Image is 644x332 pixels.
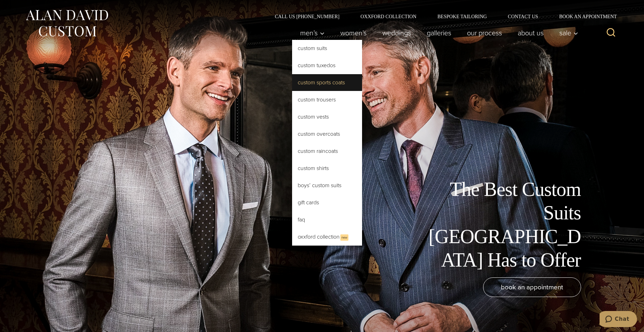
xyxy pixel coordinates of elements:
[600,311,637,329] iframe: Opens a widget where you can chat to one of our agents
[292,26,582,40] nav: Primary Navigation
[264,14,350,19] a: Call Us [PHONE_NUMBER]
[510,26,551,40] a: About Us
[292,126,362,142] a: Custom Overcoats
[292,26,332,40] button: Men’s sub menu toggle
[292,91,362,108] a: Custom Trousers
[25,8,109,39] img: Alan David Custom
[292,228,362,246] a: Oxxford CollectionNew
[427,14,497,19] a: Bespoke Tailoring
[292,160,362,177] a: Custom Shirts
[501,282,563,292] span: book an appointment
[340,234,348,241] span: New
[292,143,362,160] a: Custom Raincoats
[332,26,374,40] a: Women’s
[419,26,459,40] a: Galleries
[292,194,362,211] a: Gift Cards
[603,24,620,41] button: View Search Form
[292,211,362,228] a: FAQ
[292,108,362,125] a: Custom Vests
[374,26,419,40] a: weddings
[424,178,581,272] h1: The Best Custom Suits [GEOGRAPHIC_DATA] Has to Offer
[292,57,362,74] a: Custom Tuxedos
[483,277,581,297] a: book an appointment
[264,14,620,19] nav: Secondary Navigation
[350,14,427,19] a: Oxxford Collection
[551,26,582,40] button: Sale sub menu toggle
[292,40,362,57] a: Custom Suits
[292,177,362,194] a: Boys’ Custom Suits
[459,26,510,40] a: Our Process
[497,14,549,19] a: Contact Us
[292,74,362,91] a: Custom Sports Coats
[549,14,619,19] a: Book an Appointment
